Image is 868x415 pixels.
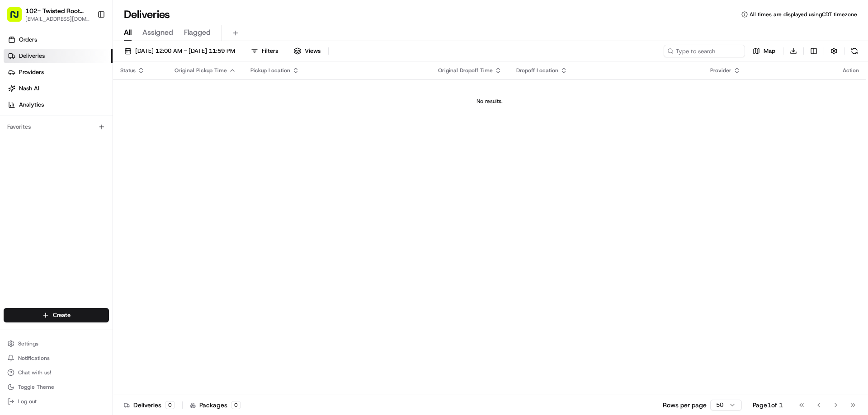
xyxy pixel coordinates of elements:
span: All times are displayed using CDT timezone [750,11,857,18]
span: Provider [710,67,731,74]
span: Filters [262,47,278,55]
button: [EMAIL_ADDRESS][DOMAIN_NAME] [25,15,90,23]
div: Action [843,67,859,74]
span: Original Dropoff Time [438,67,493,74]
span: Assigned [142,27,173,38]
p: Rows per page [663,401,707,410]
span: Settings [18,340,38,347]
button: Map [749,45,779,57]
div: 0 [165,401,175,409]
span: Views [305,47,321,55]
span: Original Pickup Time [175,67,227,74]
a: Analytics [4,98,113,112]
a: Providers [4,65,113,79]
button: Settings [4,337,109,350]
div: No results. [117,98,863,105]
button: 102- Twisted Root Burger - Deep Ellum[EMAIL_ADDRESS][DOMAIN_NAME] [4,4,94,25]
div: 0 [231,401,241,409]
div: Favorites [4,120,109,134]
button: Refresh [848,45,861,57]
button: Create [4,308,109,322]
a: Deliveries [4,49,113,63]
button: [DATE] 12:00 AM - [DATE] 11:59 PM [120,45,239,57]
span: Analytics [19,101,44,109]
button: Views [290,45,325,57]
span: Create [53,311,71,319]
a: Nash AI [4,81,113,96]
button: Log out [4,395,109,408]
span: Nash AI [19,84,39,93]
span: Flagged [184,27,211,38]
input: Type to search [664,45,745,57]
button: 102- Twisted Root Burger - Deep Ellum [25,6,90,15]
div: Packages [190,401,241,410]
button: Filters [247,45,282,57]
div: Page 1 of 1 [753,401,783,410]
span: Notifications [18,354,50,362]
span: Log out [18,398,37,405]
span: Deliveries [19,52,45,60]
span: Dropoff Location [516,67,558,74]
a: Orders [4,33,113,47]
span: Pickup Location [250,67,290,74]
button: Toggle Theme [4,381,109,393]
button: Notifications [4,352,109,364]
span: Providers [19,68,44,76]
div: Deliveries [124,401,175,410]
span: Toggle Theme [18,383,54,391]
span: Orders [19,36,37,44]
span: Map [764,47,775,55]
span: Status [120,67,136,74]
span: All [124,27,132,38]
span: [DATE] 12:00 AM - [DATE] 11:59 PM [135,47,235,55]
h1: Deliveries [124,7,170,22]
button: Chat with us! [4,366,109,379]
span: Chat with us! [18,369,51,376]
